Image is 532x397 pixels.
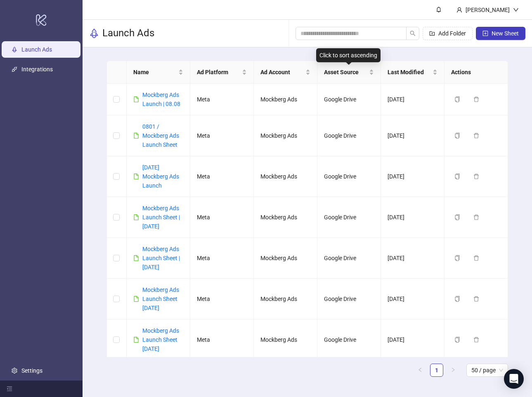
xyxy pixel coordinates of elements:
[254,197,317,238] td: Mockberg Ads
[133,337,139,343] span: file
[473,214,479,220] span: delete
[451,367,456,372] span: right
[454,337,460,343] span: copy
[423,27,473,40] button: Add Folder
[190,319,254,360] td: Meta
[388,68,431,77] span: Last Modified
[197,68,240,77] span: Ad Platform
[381,319,445,360] td: [DATE]
[410,31,416,36] span: search
[133,255,139,261] span: file
[414,364,427,377] button: left
[142,287,179,311] a: Mockberg Ads Launch Sheet [DATE]
[471,364,503,376] span: 50 / page
[381,156,445,197] td: [DATE]
[254,238,317,279] td: Mockberg Ads
[190,84,254,115] td: Meta
[473,255,479,261] span: delete
[438,30,466,37] span: Add Folder
[317,279,381,319] td: Google Drive
[133,214,139,220] span: file
[254,319,317,360] td: Mockberg Ads
[381,61,445,84] th: Last Modified
[462,5,513,14] div: [PERSON_NAME]
[436,7,442,12] span: bell
[127,61,190,84] th: Name
[317,156,381,197] td: Google Drive
[447,364,460,377] button: right
[316,48,381,62] div: Click to sort ascending
[254,115,317,156] td: Mockberg Ads
[454,174,460,179] span: copy
[454,255,460,261] span: copy
[473,337,479,343] span: delete
[254,84,317,115] td: Mockberg Ads
[381,238,445,279] td: [DATE]
[504,369,524,389] div: Open Intercom Messenger
[254,279,317,319] td: Mockberg Ads
[482,31,488,36] span: plus-square
[190,238,254,279] td: Meta
[21,66,53,73] a: Integrations
[142,205,180,230] a: Mockberg Ads Launch Sheet | [DATE]
[466,364,508,377] div: Page Size
[190,156,254,197] td: Meta
[324,68,367,77] span: Asset Source
[133,296,139,302] span: file
[473,174,479,179] span: delete
[414,364,427,377] li: Previous Page
[142,123,179,148] a: 0801 / Mockberg Ads Launch Sheet
[142,164,179,189] a: [DATE] Mockberg Ads Launch
[429,31,435,36] span: folder-add
[447,364,460,377] li: Next Page
[102,27,154,40] h3: Launch Ads
[142,92,180,107] a: Mockberg Ads Launch | 08.08
[381,84,445,115] td: [DATE]
[133,174,139,179] span: file
[317,319,381,360] td: Google Drive
[142,246,180,270] a: Mockberg Ads Launch Sheet | [DATE]
[454,296,460,302] span: copy
[190,279,254,319] td: Meta
[133,96,139,102] span: file
[492,30,519,37] span: New Sheet
[456,7,462,13] span: user
[454,214,460,220] span: copy
[190,197,254,238] td: Meta
[317,84,381,115] td: Google Drive
[317,61,381,84] th: Asset Source
[89,28,99,38] span: rocket
[133,68,177,77] span: Name
[21,367,43,374] a: Settings
[190,115,254,156] td: Meta
[476,27,525,40] button: New Sheet
[7,386,12,392] span: menu-fold
[260,68,304,77] span: Ad Account
[317,115,381,156] td: Google Drive
[317,238,381,279] td: Google Drive
[381,115,445,156] td: [DATE]
[254,61,317,84] th: Ad Account
[430,364,443,376] a: 1
[190,61,254,84] th: Ad Platform
[454,96,460,102] span: copy
[381,197,445,238] td: [DATE]
[21,46,52,53] a: Launch Ads
[133,133,139,139] span: file
[317,197,381,238] td: Google Drive
[381,279,445,319] td: [DATE]
[454,133,460,139] span: copy
[473,96,479,102] span: delete
[513,7,519,13] span: down
[142,327,179,352] a: Mockberg Ads Launch Sheet [DATE]
[254,156,317,197] td: Mockberg Ads
[445,61,508,84] th: Actions
[418,367,423,372] span: left
[430,364,443,377] li: 1
[473,296,479,302] span: delete
[473,133,479,139] span: delete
